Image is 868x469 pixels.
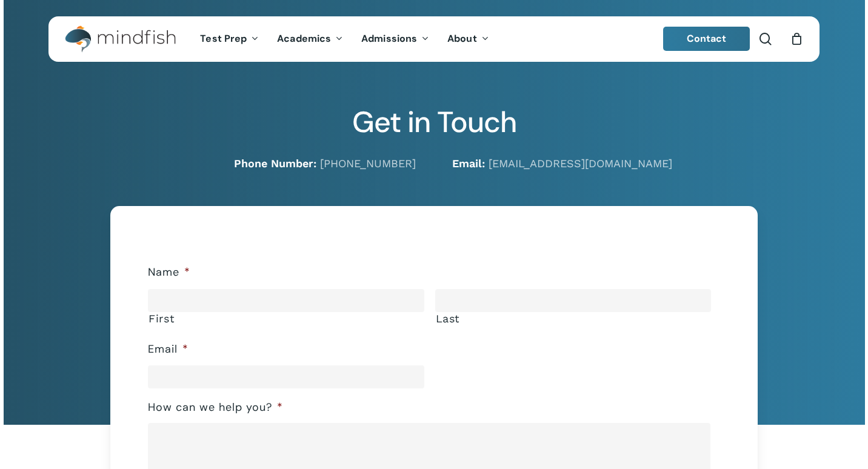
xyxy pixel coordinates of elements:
span: Contact [687,32,727,45]
a: [EMAIL_ADDRESS][DOMAIN_NAME] [489,157,672,170]
a: Test Prep [191,34,268,44]
label: First [149,313,424,325]
label: Name [148,265,190,279]
span: Academics [277,32,331,45]
a: About [438,34,498,44]
a: Academics [268,34,352,44]
a: Cart [790,32,803,45]
h2: Get in Touch [48,105,820,140]
span: Test Prep [200,32,247,45]
a: Admissions [352,34,438,44]
label: Last [436,313,712,325]
label: Email [148,342,189,356]
header: Main Menu [48,16,820,62]
a: [PHONE_NUMBER] [320,157,416,170]
a: Contact [663,27,750,51]
span: Admissions [361,32,417,45]
strong: Email: [452,157,485,170]
nav: Main Menu [191,16,498,62]
strong: Phone Number: [234,157,316,170]
label: How can we help you? [148,401,283,414]
span: About [447,32,477,45]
